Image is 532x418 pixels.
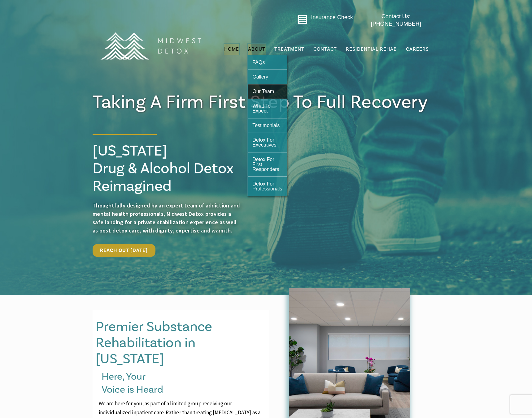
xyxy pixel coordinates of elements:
[96,19,205,73] img: MD Logo Horitzontal white-01 (1) (1)
[248,177,287,196] a: Detox For Professionals
[297,15,307,27] a: Go to midwestdetox.com/message-form-page/
[252,74,268,79] span: Gallery
[313,47,337,52] span: Contact
[248,152,287,177] a: Detox For First Responders
[311,14,353,20] a: Insurance Check
[100,247,148,254] span: Reach Out [DATE]
[346,46,397,52] span: Residential Rehab
[252,89,274,94] span: Our Team
[359,13,433,28] a: Contact Us: [PHONE_NUMBER]
[371,13,421,27] span: Contact Us: [PHONE_NUMBER]
[93,202,240,234] span: Thoughtfully designed by an expert team of addiction and mental health professionals, Midwest Det...
[345,43,398,55] a: Residential Rehab
[248,118,287,133] a: Testimonials
[247,43,266,55] a: About
[406,46,429,52] span: Careers
[96,318,212,368] span: Premier Substance Rehabilitation in [US_STATE]
[252,181,282,191] span: Detox For Professionals
[248,55,287,70] a: FAQs
[252,157,279,172] span: Detox For First Responders
[248,84,287,99] a: Our Team
[224,43,240,55] a: Home
[252,123,280,128] span: Testimonials
[274,47,304,52] span: Treatment
[252,103,270,113] span: What To Expect
[248,133,287,152] a: Detox For Executives
[102,370,163,396] span: Here, Your Voice is Heard
[224,46,239,52] span: Home
[252,137,276,147] span: Detox For Executives
[248,47,265,52] span: About
[93,244,155,257] a: Reach Out [DATE]
[252,60,265,65] span: FAQs
[248,99,287,118] a: What To Expect
[248,70,287,84] a: Gallery
[405,43,430,55] a: Careers
[313,43,338,55] a: Contact
[93,141,234,196] span: [US_STATE] Drug & Alcohol Detox Reimagined
[274,43,305,55] a: Treatment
